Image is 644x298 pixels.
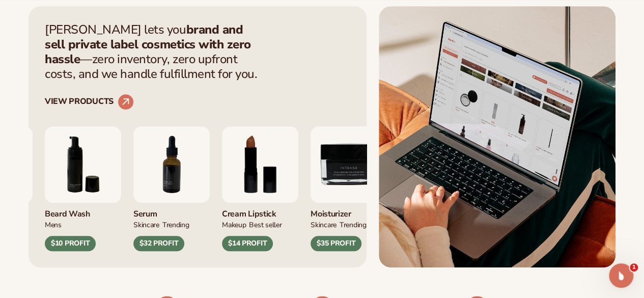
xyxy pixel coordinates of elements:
[222,126,298,252] div: 8 / 9
[311,236,361,251] div: $35 PROFIT
[133,219,159,230] div: SKINCARE
[311,203,387,220] div: Moisturizer
[45,21,251,67] strong: brand and sell private label cosmetics with zero hassle
[630,263,638,272] span: 1
[311,126,387,252] div: 9 / 9
[249,219,282,230] div: BEST SELLER
[311,126,387,203] img: Moisturizer.
[222,203,298,220] div: Cream Lipstick
[222,126,298,203] img: Luxury cream lipstick.
[311,219,337,230] div: SKINCARE
[222,219,246,230] div: MAKEUP
[162,219,189,230] div: TRENDING
[133,203,210,220] div: Serum
[133,126,210,252] div: 7 / 9
[45,126,121,203] img: Foaming beard wash.
[45,236,96,251] div: $10 PROFIT
[45,126,121,252] div: 6 / 9
[133,236,184,251] div: $32 PROFIT
[340,219,367,230] div: TRENDING
[379,6,615,267] img: Shopify Image 5
[609,263,633,288] iframe: Intercom live chat
[222,236,273,251] div: $14 PROFIT
[45,22,264,81] p: [PERSON_NAME] lets you —zero inventory, zero upfront costs, and we handle fulfillment for you.
[45,203,121,220] div: Beard Wash
[133,126,210,203] img: Collagen and retinol serum.
[45,219,62,230] div: mens
[45,94,134,110] a: VIEW PRODUCTS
